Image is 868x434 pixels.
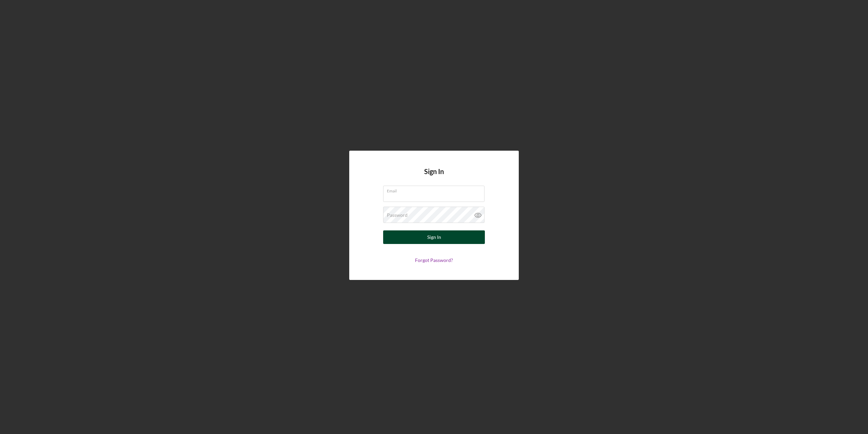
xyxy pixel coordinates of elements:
[424,168,444,186] h4: Sign In
[427,230,441,244] div: Sign In
[387,186,485,193] label: Email
[387,212,408,218] label: Password
[415,257,453,263] a: Forgot Password?
[383,230,485,244] button: Sign In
